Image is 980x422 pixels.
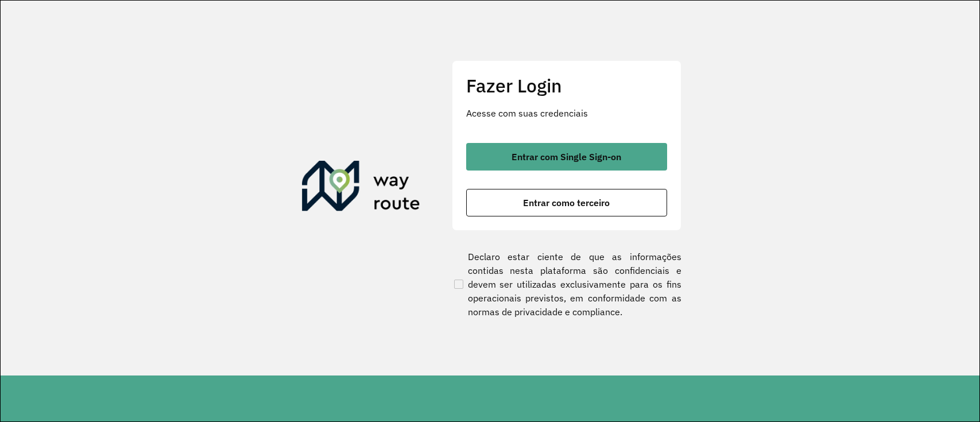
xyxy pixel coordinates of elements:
[452,250,681,319] label: Declaro estar ciente de que as informações contidas nesta plataforma são confidenciais e devem se...
[466,189,667,216] button: button
[302,161,420,216] img: Roteirizador AmbevTech
[466,106,667,120] p: Acesse com suas credenciais
[466,143,667,171] button: button
[466,75,667,96] h2: Fazer Login
[512,152,621,161] span: Entrar com Single Sign-on
[523,198,610,207] span: Entrar como terceiro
